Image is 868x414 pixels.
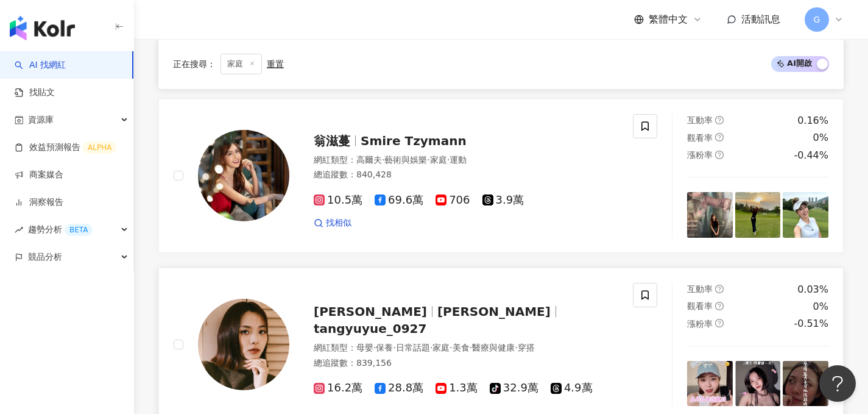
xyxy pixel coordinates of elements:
[813,131,828,145] div: 0%
[813,300,828,313] div: 0%
[65,224,93,236] div: BETA
[450,343,452,352] span: ·
[437,304,551,319] span: [PERSON_NAME]
[28,106,54,134] span: 資源庫
[361,134,467,148] span: Smire Tzymann
[376,343,393,352] span: 保養
[158,99,844,253] a: KOL Avatar翁滋蔓Smire Tzymann網紅類型：高爾夫·藝術與娛樂·家庭·運動總追蹤數：840,42810.5萬69.6萬7063.9萬找相似互動率question-circle0...
[649,13,688,26] span: 繁體中文
[267,59,284,69] div: 重置
[15,141,116,154] a: 效益預測報告ALPHA
[15,226,23,234] span: rise
[783,192,828,238] img: post-image
[15,87,55,99] a: 找貼文
[432,343,450,352] span: 家庭
[687,115,713,125] span: 互動率
[198,299,289,390] img: KOL Avatar
[687,133,713,143] span: 觀看率
[314,154,618,166] div: 網紅類型 ：
[430,155,447,165] span: 家庭
[515,343,517,352] span: ·
[430,343,432,352] span: ·
[794,149,828,162] div: -0.44%
[715,151,724,159] span: question-circle
[221,54,262,74] span: 家庭
[470,343,472,352] span: ·
[447,155,450,165] span: ·
[396,343,430,352] span: 日常話題
[687,284,713,294] span: 互動率
[783,361,828,407] img: post-image
[198,130,289,221] img: KOL Avatar
[482,194,524,207] span: 3.9萬
[356,155,382,165] span: 高爾夫
[735,361,781,407] img: post-image
[375,382,423,394] span: 28.8萬
[173,59,216,69] span: 正在搜尋 ：
[326,217,351,229] span: 找相似
[687,301,713,311] span: 觀看率
[28,243,62,271] span: 競品分析
[436,194,470,207] span: 706
[797,283,828,296] div: 0.03%
[356,343,373,352] span: 母嬰
[436,382,478,394] span: 1.3萬
[373,343,376,352] span: ·
[551,382,593,394] span: 4.9萬
[15,196,63,209] a: 洞察報告
[715,319,724,327] span: question-circle
[384,155,427,165] span: 藝術與娛樂
[797,114,828,127] div: 0.16%
[314,342,618,354] div: 網紅類型 ：
[453,343,470,352] span: 美食
[687,192,733,238] img: post-image
[314,321,426,336] span: tangyuyue_0927
[814,13,820,26] span: G
[715,285,724,293] span: question-circle
[715,133,724,141] span: question-circle
[715,302,724,310] span: question-circle
[15,59,66,71] a: searchAI 找網紅
[794,317,828,330] div: -0.51%
[314,217,351,229] a: 找相似
[687,361,733,407] img: post-image
[819,365,856,402] iframe: Help Scout Beacon - Open
[687,319,713,329] span: 漲粉率
[490,382,538,394] span: 32.9萬
[15,169,63,181] a: 商案媒合
[393,343,395,352] span: ·
[741,13,780,25] span: 活動訊息
[715,116,724,124] span: question-circle
[518,343,535,352] span: 穿搭
[314,134,350,148] span: 翁滋蔓
[375,194,423,207] span: 69.6萬
[450,155,467,165] span: 運動
[427,155,429,165] span: ·
[28,216,93,243] span: 趨勢分析
[314,194,362,207] span: 10.5萬
[314,304,427,319] span: [PERSON_NAME]
[382,155,384,165] span: ·
[472,343,515,352] span: 醫療與健康
[735,192,781,238] img: post-image
[314,169,618,181] div: 總追蹤數 ： 840,428
[314,382,362,394] span: 16.2萬
[687,150,713,160] span: 漲粉率
[10,16,75,40] img: logo
[314,357,618,369] div: 總追蹤數 ： 839,156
